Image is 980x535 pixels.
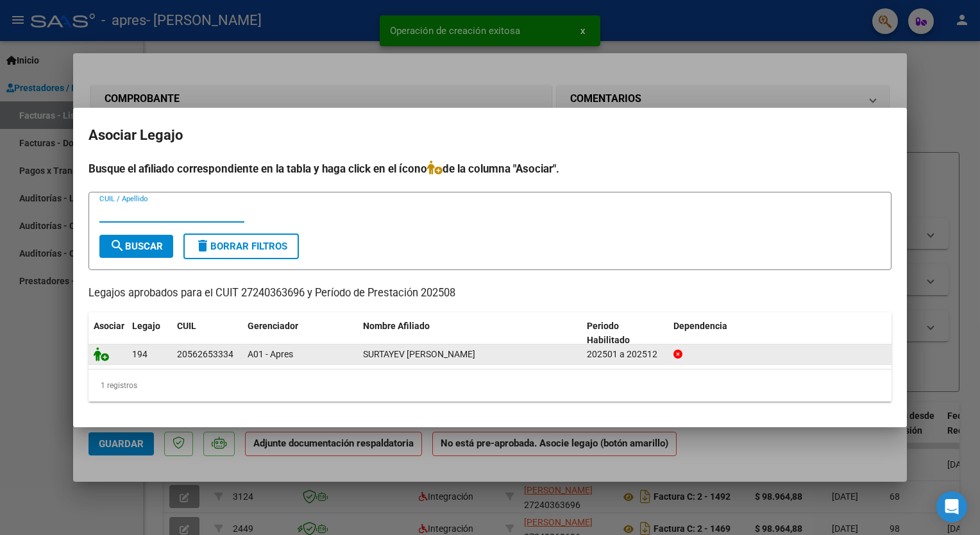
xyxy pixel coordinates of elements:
div: Open Intercom Messenger [936,491,967,522]
span: Nombre Afiliado [363,321,430,331]
mat-icon: delete [195,238,210,253]
button: Buscar [99,235,173,258]
span: CUIL [177,321,196,331]
mat-icon: search [110,238,125,253]
span: Periodo Habilitado [587,321,630,346]
span: SURTAYEV AXEL DANIEL [363,349,475,359]
span: Dependencia [673,321,727,331]
datatable-header-cell: CUIL [172,312,242,355]
span: A01 - Apres [248,349,293,359]
p: Legajos aprobados para el CUIT 27240363696 y Período de Prestación 202508 [89,285,891,301]
h2: Asociar Legajo [89,123,891,148]
div: 1 registros [89,369,891,402]
div: 202501 a 202512 [587,347,663,362]
button: Borrar Filtros [183,234,299,259]
datatable-header-cell: Nombre Afiliado [358,312,582,355]
datatable-header-cell: Legajo [127,312,172,355]
span: 194 [132,349,148,359]
span: Borrar Filtros [195,241,287,252]
h4: Busque el afiliado correspondiente en la tabla y haga click en el ícono de la columna "Asociar". [89,160,891,177]
datatable-header-cell: Periodo Habilitado [582,312,668,355]
span: Legajo [132,321,160,331]
div: 20562653334 [177,347,233,362]
span: Buscar [110,241,163,252]
span: Gerenciador [248,321,298,331]
span: Asociar [94,321,124,331]
datatable-header-cell: Asociar [89,312,127,355]
datatable-header-cell: Dependencia [668,312,892,355]
datatable-header-cell: Gerenciador [242,312,358,355]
